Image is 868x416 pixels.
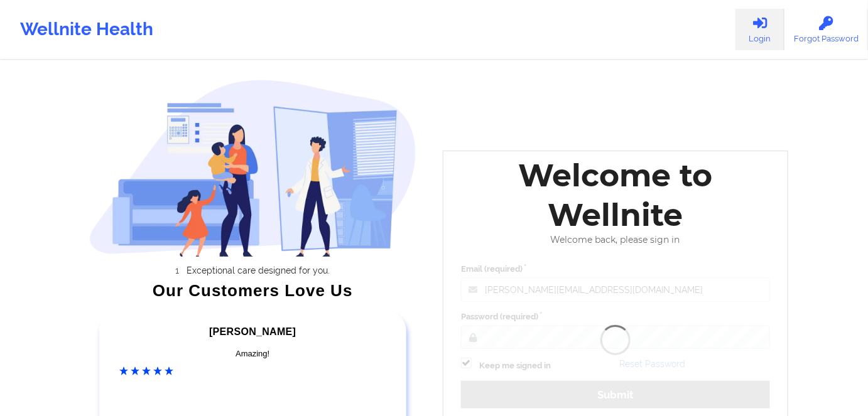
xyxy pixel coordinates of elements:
img: wellnite-auth-hero_200.c722682e.png [89,79,417,257]
div: Welcome to Wellnite [452,156,779,235]
div: Our Customers Love Us [89,284,417,297]
span: [PERSON_NAME] [209,326,296,337]
div: Welcome back, please sign in [452,235,779,245]
div: Amazing! [120,348,386,360]
li: Exceptional care designed for you. [100,265,416,275]
a: Login [735,9,784,50]
a: Forgot Password [784,9,868,50]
